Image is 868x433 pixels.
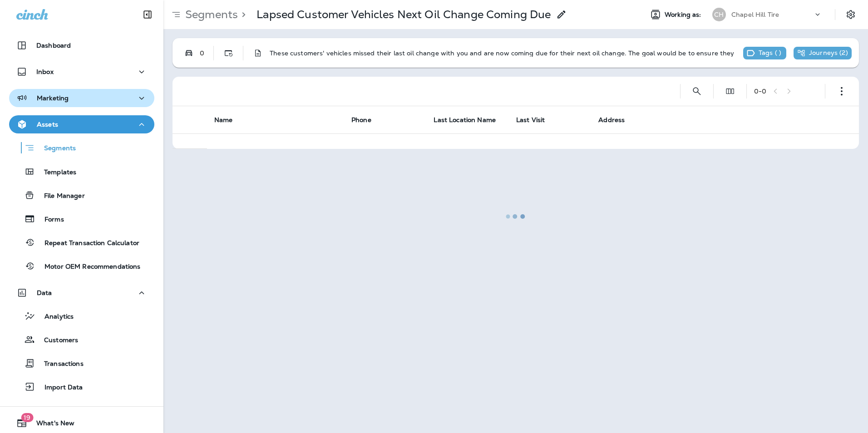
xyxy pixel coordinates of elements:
[35,144,76,153] p: Segments
[9,162,154,181] button: Templates
[35,192,85,201] p: File Manager
[9,209,154,228] button: Forms
[9,354,154,373] button: Transactions
[35,216,64,224] p: Forms
[9,138,154,157] button: Segments
[21,413,33,422] span: 19
[9,330,154,349] button: Customers
[9,89,154,107] button: Marketing
[9,233,154,252] button: Repeat Transaction Calculator
[35,313,74,321] p: Analytics
[35,336,78,345] p: Customers
[9,306,154,325] button: Analytics
[35,360,84,369] p: Transactions
[135,5,160,24] button: Collapse Sidebar
[35,168,76,177] p: Templates
[9,284,154,302] button: Data
[9,63,154,81] button: Inbox
[35,239,139,248] p: Repeat Transaction Calculator
[37,121,58,128] p: Assets
[9,36,154,54] button: Dashboard
[36,42,71,49] p: Dashboard
[9,256,154,276] button: Motor OEM Recommendations
[35,263,141,271] p: Motor OEM Recommendations
[27,419,74,430] span: What's New
[9,115,154,133] button: Assets
[37,94,69,102] p: Marketing
[36,68,54,75] p: Inbox
[35,384,83,392] p: Import Data
[37,289,52,296] p: Data
[9,377,154,396] button: Import Data
[9,414,154,432] button: 19What's New
[9,186,154,205] button: File Manager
